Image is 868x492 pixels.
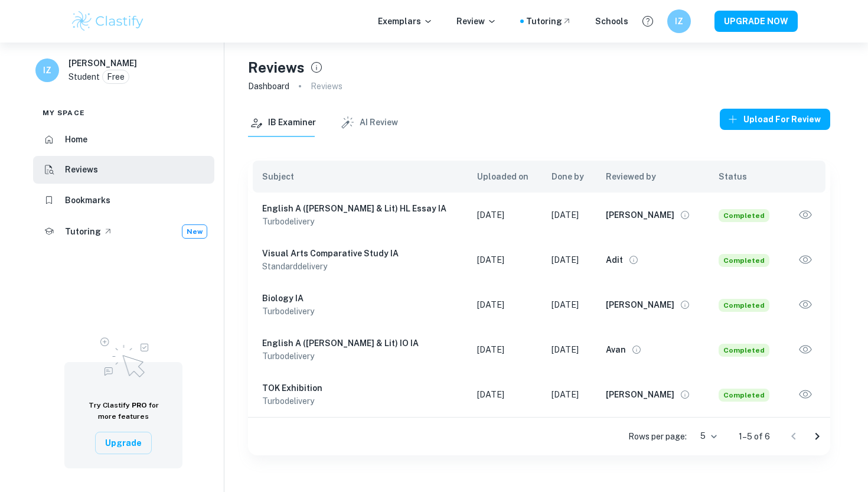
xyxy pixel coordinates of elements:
button: View full profile [625,252,642,268]
button: View full profile [677,296,693,313]
h6: Avan [606,343,626,356]
h6: [PERSON_NAME] [606,298,674,311]
td: [DATE] [468,327,542,372]
th: Status [709,161,783,193]
h6: IZ [41,64,54,77]
td: [DATE] [468,282,542,327]
td: [DATE] [468,372,542,417]
p: Reviews [311,80,342,93]
span: PRO [132,401,147,409]
p: Free [107,70,125,83]
p: Rows per page: [628,430,687,443]
button: UPGRADE NOW [714,11,798,32]
a: Dashboard [248,78,289,95]
h6: [PERSON_NAME] [606,388,674,401]
h6: Adit [606,253,623,266]
a: Upload for review [720,109,830,137]
td: [DATE] [542,237,596,282]
a: Schools [595,15,628,28]
h6: English A ([PERSON_NAME] & Lit) HL Essay IA [262,202,459,215]
span: Completed [719,389,769,402]
th: Done by [542,161,596,193]
span: New [182,226,207,237]
h6: [PERSON_NAME] [68,57,137,70]
div: 5 [691,428,720,445]
h6: [PERSON_NAME] [606,208,674,221]
a: Home [33,125,214,154]
h6: Home [65,133,87,146]
button: Upload for review [720,109,830,130]
td: [DATE] [542,327,596,372]
td: [DATE] [468,237,542,282]
span: My space [43,107,85,118]
button: View full profile [628,341,645,358]
p: Exemplars [378,15,433,28]
h6: Try Clastify for more features [79,400,168,422]
h6: Bookmarks [65,194,110,207]
p: 1–5 of 6 [739,430,770,443]
button: Help and Feedback [638,11,658,31]
p: turbo delivery [262,215,459,228]
span: Completed [719,344,769,357]
button: View full profile [677,386,693,403]
h6: IZ [673,15,686,28]
p: turbo delivery [262,350,459,363]
h6: Visual Arts Comparative Study IA [262,247,459,260]
th: Reviewed by [596,161,709,193]
td: [DATE] [542,193,596,237]
button: AI Review [340,109,398,137]
img: Clastify logo [70,9,145,33]
a: TutoringNew [33,217,214,246]
td: [DATE] [542,372,596,417]
a: Tutoring [526,15,572,28]
p: Review [456,15,497,28]
p: turbo delivery [262,395,459,408]
button: IZ [667,9,691,33]
span: Completed [719,209,769,222]
span: Completed [719,299,769,312]
h6: English A ([PERSON_NAME] & Lit) IO IA [262,337,459,350]
th: Uploaded on [468,161,542,193]
th: Subject [248,161,468,193]
td: [DATE] [542,282,596,327]
img: Upgrade to Pro [94,330,153,381]
button: Upgrade [95,432,152,454]
h6: TOK Exhibition [262,382,459,395]
p: turbo delivery [262,305,459,318]
a: Reviews [33,156,214,184]
h4: Reviews [248,57,305,78]
td: [DATE] [468,193,542,237]
button: IB Examiner [248,109,316,137]
p: Student [68,70,100,83]
p: standard delivery [262,260,459,273]
h6: Reviews [65,163,98,176]
button: Go to next page [805,425,829,448]
a: Bookmarks [33,186,214,214]
span: Completed [719,254,769,267]
h6: Biology IA [262,292,459,305]
h6: Tutoring [65,225,101,238]
button: View full profile [677,207,693,223]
